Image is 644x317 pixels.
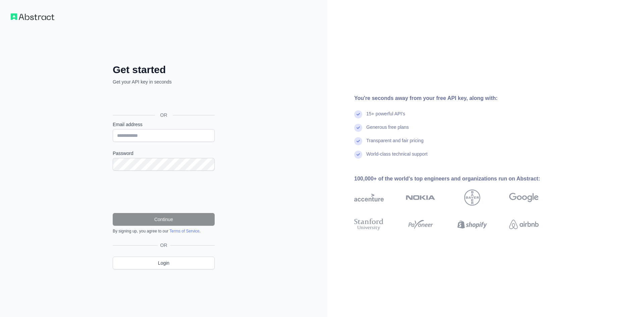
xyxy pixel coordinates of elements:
[169,229,199,233] a: Terms of Service
[458,217,487,232] img: shopify
[113,179,215,205] iframe: reCAPTCHA
[354,137,362,145] img: check mark
[113,78,215,85] p: Get your API key in seconds
[366,124,409,137] div: Generous free plans
[509,190,539,206] img: google
[366,151,428,164] div: World-class technical support
[113,150,215,157] label: Password
[11,13,54,20] img: Workflow
[354,94,560,102] div: You're seconds away from your free API key, along with:
[354,110,362,118] img: check mark
[109,93,217,107] iframe: Sign in with Google Button
[464,190,480,206] img: bayer
[354,217,384,232] img: stanford university
[366,137,424,151] div: Transparent and fair pricing
[155,112,173,118] span: OR
[509,217,539,232] img: airbnb
[113,121,215,128] label: Email address
[354,124,362,132] img: check mark
[406,190,435,206] img: nokia
[354,190,384,206] img: accenture
[354,151,362,159] img: check mark
[113,228,215,234] div: By signing up, you agree to our .
[158,242,170,249] span: OR
[366,110,405,124] div: 15+ powerful API's
[113,213,215,226] button: Continue
[113,257,215,269] a: Login
[113,64,215,76] h2: Get started
[406,217,435,232] img: payoneer
[354,175,560,183] div: 100,000+ of the world's top engineers and organizations run on Abstract:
